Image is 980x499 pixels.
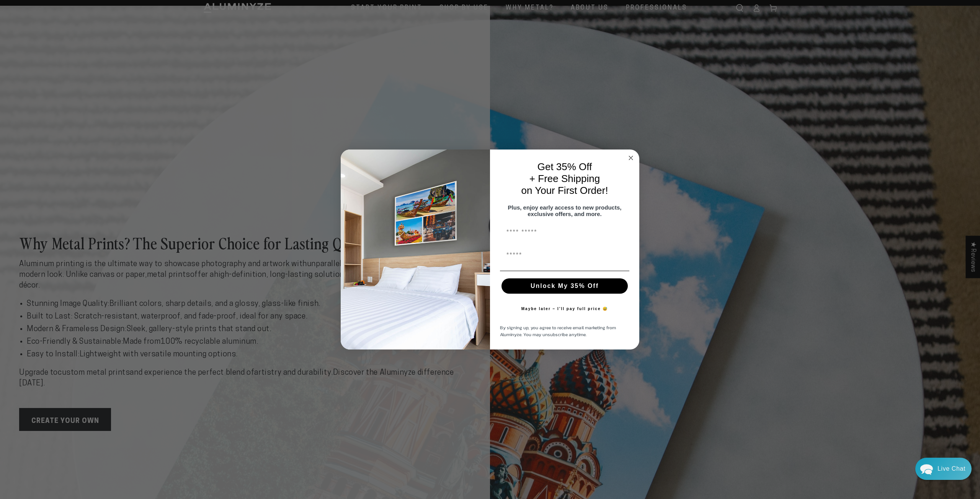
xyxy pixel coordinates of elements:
button: Unlock My 35% Off [501,278,628,294]
span: + Free Shipping [529,173,600,184]
span: Plus, enjoy early access to new products, exclusive offers, and more. [508,204,622,217]
span: By signing up, you agree to receive email marketing from Aluminyze. You may unsubscribe anytime. [500,324,616,338]
button: Maybe later – I’ll pay full price 😅 [518,301,612,317]
div: Chat widget toggle [915,458,972,480]
div: Contact Us Directly [938,458,965,480]
img: 728e4f65-7e6c-44e2-b7d1-0292a396982f.jpeg [341,150,490,350]
span: Get 35% Off [537,161,592,172]
button: Close dialog [626,153,635,163]
span: on Your First Order! [521,185,608,196]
